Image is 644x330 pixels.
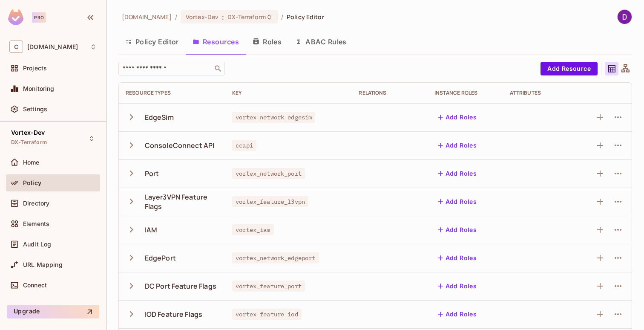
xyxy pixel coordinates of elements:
button: Roles [246,31,288,52]
div: Relations [359,90,420,96]
span: Policy [23,179,41,186]
span: Workspace: consoleconnect.com [27,43,78,50]
button: ABAC Rules [288,31,354,52]
button: Add Roles [434,195,480,208]
img: SReyMgAAAABJRU5ErkJggg== [8,9,23,25]
button: Add Roles [434,223,480,237]
span: Monitoring [23,85,55,92]
span: vortex_feature_port [232,281,305,292]
span: Policy Editor [287,13,324,21]
div: DC Port Feature Flags [145,281,216,291]
span: vortex_feature_l3vpn [232,196,308,207]
div: ConsoleConnect API [145,141,215,150]
div: Layer3VPN Feature Flags [145,192,218,211]
div: Resource Types [126,90,218,96]
div: EdgeSim [145,113,174,122]
button: Add Resource [540,62,598,75]
span: Directory [23,200,49,207]
span: : [221,14,224,20]
span: C [9,41,23,53]
img: Dave Xiong [618,10,632,24]
span: Home [23,159,40,166]
div: Key [232,90,345,96]
button: Add Roles [434,110,480,124]
button: Add Roles [434,167,480,180]
div: Pro [32,12,46,23]
div: Attributes [510,90,572,96]
li: / [281,13,283,21]
li: / [175,13,177,21]
span: vortex_iam [232,224,274,235]
span: Settings [23,106,47,113]
span: vortex_feature_iod [232,309,302,320]
span: URL Mapping [23,261,63,268]
span: vortex_network_edgesim [232,112,315,123]
span: Elements [23,220,49,227]
button: Add Roles [434,279,480,293]
button: Add Roles [434,307,480,321]
button: Add Roles [434,139,480,152]
div: EdgePort [145,253,176,263]
span: vortex_network_port [232,168,305,179]
span: vortex_network_edgeport [232,252,319,263]
div: IAM [145,225,157,234]
span: Projects [23,65,47,72]
span: Audit Log [23,241,51,248]
button: Resources [186,31,246,52]
button: Upgrade [7,305,99,318]
div: Port [145,169,159,178]
div: Instance roles [434,90,496,96]
span: Vortex-Dev [11,129,45,136]
span: the active workspace [122,13,172,21]
span: DX-Terraform [11,139,47,146]
div: IOD Feature Flags [145,310,203,319]
span: DX-Terraform [227,13,266,21]
button: Policy Editor [118,31,186,52]
span: ccapi [232,140,256,151]
span: Vortex-Dev [186,13,218,21]
span: Connect [23,282,47,289]
button: Add Roles [434,251,480,265]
